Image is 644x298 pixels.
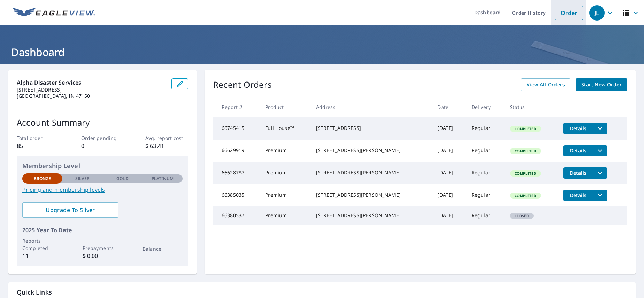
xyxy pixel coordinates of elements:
td: Premium [260,162,310,184]
td: Full House™ [260,117,310,140]
td: 66628787 [213,162,260,184]
td: [DATE] [432,184,466,206]
button: filesDropdownBtn-66628787 [593,167,607,179]
p: $ 0.00 [83,252,123,260]
p: Avg. report cost [145,134,188,142]
button: filesDropdownBtn-66385035 [593,190,607,201]
span: Details [568,147,589,154]
span: View All Orders [527,80,565,89]
p: Alpha Disaster Services [17,78,166,87]
p: 0 [81,142,124,150]
p: 85 [17,142,60,150]
a: Start New Order [576,78,627,91]
th: Report # [213,97,260,117]
span: Start New Order [581,80,622,89]
button: detailsBtn-66385035 [563,190,593,201]
div: [STREET_ADDRESS][PERSON_NAME] [316,169,427,176]
button: detailsBtn-66629919 [563,145,593,156]
span: Details [568,125,589,132]
p: Order pending [81,134,124,142]
td: 66745415 [213,117,260,140]
p: Quick Links [17,288,627,297]
td: [DATE] [432,162,466,184]
p: Balance [143,245,183,252]
p: 2025 Year To Date [22,226,183,234]
a: Upgrade To Silver [22,202,118,218]
p: Prepayments [83,244,123,252]
button: filesDropdownBtn-66629919 [593,145,607,156]
p: [STREET_ADDRESS] [17,87,166,93]
span: Details [568,192,589,198]
button: detailsBtn-66628787 [563,167,593,179]
td: [DATE] [432,206,466,225]
a: View All Orders [521,78,570,91]
div: [STREET_ADDRESS][PERSON_NAME] [316,191,427,198]
a: Order [555,6,583,20]
span: Details [568,170,589,176]
div: [STREET_ADDRESS] [316,125,427,132]
span: Completed [511,126,540,131]
p: Reports Completed [22,237,62,252]
button: detailsBtn-66745415 [563,123,593,134]
th: Status [504,97,558,117]
div: JE [589,5,605,21]
p: 11 [22,252,62,260]
img: EV Logo [13,8,95,18]
td: 66629919 [213,140,260,162]
p: Total order [17,134,60,142]
p: $ 63.41 [145,142,188,150]
p: Silver [75,175,90,182]
td: Regular [466,206,504,225]
span: Completed [511,149,540,154]
span: Closed [511,213,533,218]
span: Upgrade To Silver [28,206,113,214]
p: Gold [116,175,128,182]
div: [STREET_ADDRESS][PERSON_NAME] [316,212,427,219]
td: 66385035 [213,184,260,206]
a: Pricing and membership levels [22,186,183,194]
td: Regular [466,117,504,140]
td: Premium [260,140,310,162]
td: Regular [466,184,504,206]
td: Regular [466,162,504,184]
th: Date [432,97,466,117]
td: Premium [260,184,310,206]
td: 66380537 [213,206,260,225]
span: Completed [511,171,540,176]
td: Premium [260,206,310,225]
p: Platinum [152,175,174,182]
p: Bronze [34,175,51,182]
button: filesDropdownBtn-66745415 [593,123,607,134]
span: Completed [511,193,540,198]
th: Product [260,97,310,117]
td: Regular [466,140,504,162]
th: Delivery [466,97,504,117]
div: [STREET_ADDRESS][PERSON_NAME] [316,147,427,154]
td: [DATE] [432,140,466,162]
p: Membership Level [22,161,183,171]
td: [DATE] [432,117,466,140]
p: Recent Orders [213,78,272,91]
th: Address [310,97,432,117]
p: [GEOGRAPHIC_DATA], IN 47150 [17,93,166,99]
p: Account Summary [17,116,188,129]
h1: Dashboard [8,45,636,59]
